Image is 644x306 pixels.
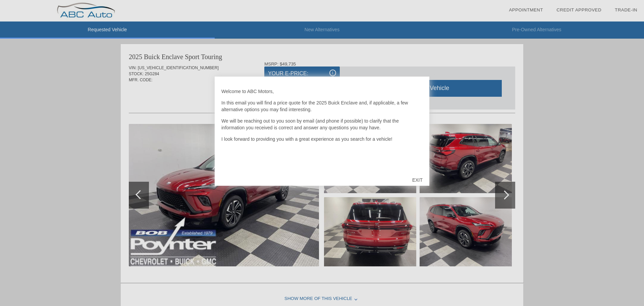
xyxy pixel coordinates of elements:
a: Appointment [509,7,543,12]
a: Trade-In [615,7,637,12]
p: We will be reaching out to you soon by email (and phone if possible) to clarify that the informat... [221,118,423,131]
p: Welcome to ABC Motors, [221,88,423,95]
p: I look forward to providing you with a great experience as you search for a vehicle! [221,136,423,142]
p: In this email you will find a price quote for the 2025 Buick Enclave and, if applicable, a few al... [221,99,423,113]
div: EXIT [406,170,429,190]
a: Credit Approved [556,7,601,12]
